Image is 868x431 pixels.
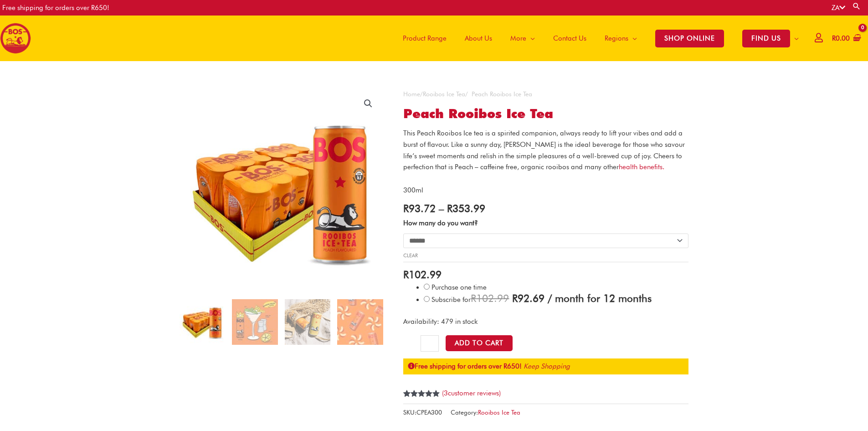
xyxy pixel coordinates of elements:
[465,25,492,52] span: About Us
[394,16,456,61] a: Product Range
[424,296,430,302] input: Subscribe for / month for 12 months
[524,362,570,370] a: Keep Shopping
[832,4,845,12] a: ZA
[423,90,465,98] a: Rooibos Ice Tea
[403,185,688,196] p: 300ml
[830,28,861,49] a: View Shopping Cart, empty
[403,88,688,100] nav: Breadcrumb
[403,407,442,418] span: SKU:
[403,390,440,428] span: Rated out of 5 based on customer ratings
[337,299,383,345] img: Peach Rooibos Ice Tea - Image 4
[553,25,586,52] span: Contact Us
[408,362,522,370] strong: Free shipping for orders over R650!
[456,16,501,61] a: About Us
[742,30,790,47] span: FIND US
[596,16,646,61] a: Regions
[544,16,596,61] a: Contact Us
[471,292,476,304] span: R
[180,299,225,345] img: Peach Rooibos Ice Tea
[232,299,277,345] img: Peach Rooibos Ice Tea - Image 2
[403,90,420,98] a: Home
[403,219,478,227] label: How many do you want?
[403,25,447,52] span: Product Range
[431,296,652,304] span: Subscribe for
[619,163,664,171] a: health benefits.
[403,390,407,407] span: 3
[416,409,442,416] span: CPEA300
[387,16,808,61] nav: Site Navigation
[451,407,520,418] span: Category:
[442,389,501,397] a: (3customer reviews)
[655,30,724,47] span: SHOP ONLINE
[441,317,478,326] span: 479 in stock
[501,16,544,61] a: More
[832,34,836,42] span: R
[471,292,509,304] span: 102.99
[424,284,430,290] input: Purchase one time
[548,292,652,304] span: / month for 12 months
[512,292,544,304] span: 92.69
[852,2,861,10] a: Search button
[444,389,448,397] span: 3
[447,202,485,214] bdi: 353.99
[478,409,520,416] a: Rooibos Ice Tea
[832,34,850,42] bdi: 0.00
[403,252,418,259] a: Clear options
[403,268,409,280] span: R
[447,202,452,214] span: R
[646,16,733,61] a: SHOP ONLINE
[403,268,442,280] bdi: 102.99
[439,202,444,214] span: –
[421,335,438,352] input: Product quantity
[446,335,513,351] button: Add to Cart
[510,25,526,52] span: More
[605,25,628,52] span: Regions
[360,95,376,112] a: View full-screen image gallery
[403,128,688,173] p: This Peach Rooibos Ice tea is a spirited companion, always ready to lift your vibes and add a bur...
[512,292,518,304] span: R
[403,106,688,122] h1: Peach Rooibos Ice Tea
[285,299,330,345] img: LEMON-PEACH-2-copy
[403,317,439,326] span: Availability:
[403,202,436,214] bdi: 93.72
[403,202,409,214] span: R
[431,283,487,291] span: Purchase one time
